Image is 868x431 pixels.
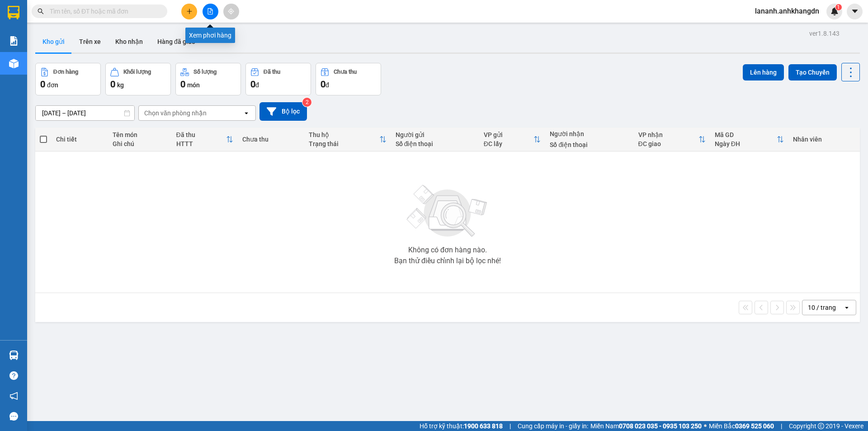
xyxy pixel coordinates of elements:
span: Cung cấp máy in - giấy in: [518,421,588,431]
div: Mã GD [715,131,777,138]
img: svg+xml;base64,PHN2ZyBjbGFzcz0ibGlzdC1wbHVnX19zdmciIHhtbG5zPSJodHRwOi8vd3d3LnczLm9yZy8yMDAwL3N2Zy... [402,180,493,243]
strong: 1900 633 818 [464,422,503,430]
span: 0 [250,79,255,90]
div: Đơn hàng [53,69,78,75]
div: 10 / trang [808,303,836,312]
button: caret-down [847,4,863,19]
span: đ [325,81,329,89]
div: Khối lượng [123,69,151,75]
th: Toggle SortBy [634,128,710,152]
button: Đơn hàng0đơn [35,63,101,95]
img: solution-icon [9,36,19,46]
img: logo-vxr [8,6,19,19]
button: Kho nhận [108,31,150,52]
button: Lên hàng [743,64,784,81]
div: Số điện thoại [396,140,475,147]
button: Chưa thu0đ [316,63,381,95]
div: Số điện thoại [550,141,629,148]
input: Tìm tên, số ĐT hoặc mã đơn [50,6,156,16]
th: Toggle SortBy [304,128,391,152]
span: Miền Nam [590,421,702,431]
div: Ghi chú [113,140,167,147]
div: Bạn thử điều chỉnh lại bộ lọc nhé! [394,257,501,265]
button: Trên xe [72,31,108,52]
span: search [38,8,44,14]
button: Số lượng0món [175,63,241,95]
span: 0 [40,79,45,90]
button: Khối lượng0kg [105,63,171,95]
div: Chi tiết [56,136,103,143]
span: ⚪️ [704,424,707,428]
span: question-circle [9,371,18,380]
span: lananh.anhkhangdn [748,5,826,17]
th: Toggle SortBy [172,128,238,152]
div: Đã thu [176,131,226,138]
div: Đã thu [264,69,280,75]
div: Ngày ĐH [715,140,777,147]
span: 0 [321,79,325,90]
button: Bộ lọc [259,102,307,121]
div: Chưa thu [334,69,357,75]
div: Người gửi [396,131,475,138]
span: message [9,412,18,421]
span: 0 [110,79,115,90]
sup: 1 [835,4,842,10]
div: Xem phơi hàng [185,28,235,43]
div: Chưa thu [242,136,300,143]
strong: 0708 023 035 - 0935 103 250 [619,422,702,430]
button: Kho gửi [35,31,72,52]
button: Đã thu0đ [245,63,311,95]
th: Toggle SortBy [710,128,788,152]
div: Số lượng [193,69,217,75]
span: copyright [818,423,824,429]
img: warehouse-icon [9,350,19,360]
span: món [187,81,200,89]
button: file-add [203,4,218,19]
button: Tạo Chuyến [788,64,837,81]
span: aim [228,8,234,14]
span: file-add [207,8,213,14]
span: Hỗ trợ kỹ thuật: [420,421,503,431]
span: 0 [180,79,185,90]
span: caret-down [851,7,859,15]
span: plus [186,8,193,14]
svg: open [843,304,850,311]
span: Miền Bắc [709,421,774,431]
span: notification [9,392,18,400]
div: Không có đơn hàng nào. [408,246,487,254]
span: | [509,421,511,431]
div: Trạng thái [309,140,379,147]
span: kg [117,81,124,89]
img: icon-new-feature [830,7,839,15]
span: 1 [837,4,840,10]
svg: open [243,109,250,117]
div: ĐC lấy [484,140,534,147]
div: Thu hộ [309,131,379,138]
input: Select a date range. [36,106,134,120]
button: plus [181,4,197,19]
div: ver 1.8.143 [809,28,840,38]
div: Tên món [113,131,167,138]
button: aim [223,4,239,19]
strong: 0369 525 060 [735,422,774,430]
img: warehouse-icon [9,59,19,68]
th: Toggle SortBy [479,128,546,152]
button: Hàng đã giao [150,31,203,52]
div: ĐC giao [638,140,698,147]
span: đơn [47,81,58,89]
div: VP nhận [638,131,698,138]
div: Nhân viên [793,136,855,143]
sup: 2 [302,98,311,107]
div: Chọn văn phòng nhận [144,109,207,118]
div: Người nhận [550,130,629,137]
span: đ [255,81,259,89]
div: HTTT [176,140,226,147]
div: VP gửi [484,131,534,138]
span: | [781,421,782,431]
